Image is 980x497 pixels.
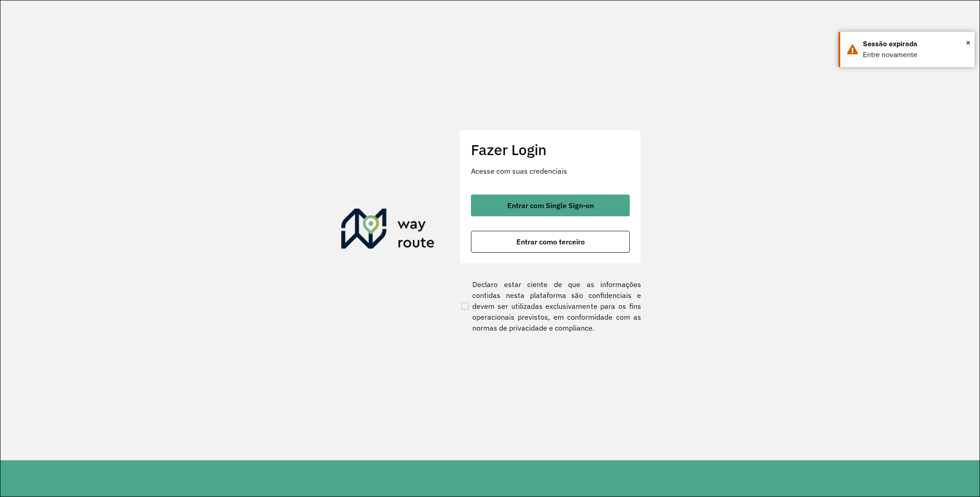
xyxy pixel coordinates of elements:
[471,141,630,158] h2: Fazer Login
[966,36,970,49] button: Close
[471,166,630,176] p: Acesse com suas credenciais
[863,39,968,49] div: Sessão expirada
[471,231,630,253] button: button
[966,36,970,49] span: ×
[460,279,641,333] label: Declaro estar ciente de que as informações contidas nesta plataforma são confidenciais e devem se...
[863,49,968,60] div: Entre novamente
[341,209,435,252] img: Roteirizador AmbevTech
[507,202,594,209] span: Entrar com Single Sign-on
[471,195,630,216] button: button
[516,238,585,245] span: Entrar como terceiro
